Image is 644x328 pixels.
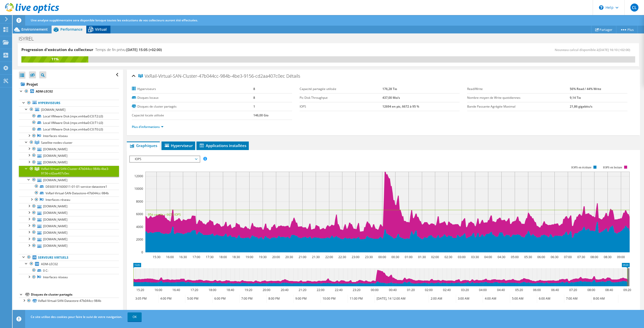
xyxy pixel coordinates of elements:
text: 18:40 [226,288,234,292]
text: 02:30 [445,255,452,259]
label: Disques de cluster partagés [132,104,253,109]
text: 16:00 [166,255,174,259]
text: 16:40 [172,288,180,292]
text: 19:00 [246,255,253,259]
span: Satellite-nodes-cluster [41,140,72,145]
text: 23:30 [365,255,373,259]
text: 08:40 [605,288,613,292]
text: 02:00 [425,288,433,292]
text: 03:30 [471,255,479,259]
text: 18:00 [219,255,227,259]
div: 11% [21,56,88,62]
label: IOPS [300,104,382,109]
a: VxRail-Virtual-SAN-Cluster-47b044cc-984b-4be3-9156-cd2aa407c0ec [19,166,119,177]
text: 95è centile = 6672 IOPS [148,212,181,217]
a: [DOMAIN_NAME] [19,243,119,249]
text: 01:30 [418,255,426,259]
label: Bande Passante Agrégée Maximal [467,104,570,109]
a: [DOMAIN_NAME] [19,203,119,210]
text: 04:00 [484,255,492,259]
b: ADM-LEC02 [36,89,53,93]
b: 437,00 Mo/s [382,96,400,100]
text: 08:30 [604,255,612,259]
svg: \n [599,5,603,10]
text: 17:00 [192,255,200,259]
text: 22:00 [317,288,325,292]
text: 03:00 [458,255,466,259]
a: Interfaces réseau [19,133,119,139]
span: Nouveau calcul disponible à [555,48,633,52]
label: Read/Write [467,86,570,91]
text: 0 [141,250,143,254]
text: 00:40 [389,288,397,292]
text: 12000 [134,174,143,178]
text: 17:30 [206,255,214,259]
a: 0 C: [19,267,119,274]
text: 06:00 [533,288,541,292]
span: Virtual [95,27,107,32]
text: 16:30 [179,255,187,259]
label: Hyperviseurs [132,86,253,91]
a: Local VMware Disk (mpx.vmhba0:C0:T1:L0) [19,119,119,126]
text: 20:40 [281,288,289,292]
label: Nombre moyen de Write quotidiennes [467,95,570,100]
a: [DOMAIN_NAME] [19,223,119,229]
span: IOPS [132,156,197,162]
span: [DATE] 15:05 (+02:00) [126,47,162,52]
label: Capacité partagée utilisée [300,86,382,91]
text: 15:20 [136,288,144,292]
a: [DOMAIN_NAME] [19,216,119,223]
text: 22:30 [338,255,346,259]
b: 8 [253,87,255,91]
a: Interfaces réseau [19,197,119,203]
text: 09:20 [623,288,631,292]
b: 21,86 gigabits/s [570,104,592,109]
text: 16:00 [154,288,162,292]
a: [DOMAIN_NAME] [19,159,119,166]
text: 06:00 [537,255,545,259]
a: [DOMAIN_NAME] [19,177,119,183]
b: 56% Read / 44% Write [570,87,601,91]
text: 09:00 [617,255,625,259]
text: 22:40 [335,288,343,292]
label: Pic Disk Throughput [300,95,382,100]
text: 6000 [136,212,143,216]
span: ADM-LEC02 [41,262,58,266]
text: 06:40 [551,288,559,292]
text: 05:30 [524,255,532,259]
b: 176,28 Tio [382,87,397,91]
text: 18:00 [209,288,216,292]
text: 18:30 [232,255,240,259]
text: 17:20 [190,288,198,292]
a: Serveurs virtuels [19,254,119,261]
span: VxRail-Virtual-SAN-Cluster-47b044cc-984b-4be3-9156-cd2aa407c0ec [138,74,285,79]
a: [DOMAIN_NAME] [19,146,119,152]
span: Applications installées [199,143,246,148]
text: 04:30 [498,255,505,259]
text: 21:20 [299,288,306,292]
a: Local VMware Disk (mpx.vmhba0:C0:T0:L0) [19,126,119,133]
b: 8 [253,96,255,100]
text: 01:20 [407,288,415,292]
span: Environnement [21,27,48,32]
span: Performance [60,27,83,32]
span: Hyperviseur [164,143,193,148]
a: Local VMware Disk (mpx.vmhba0:C0:T2:L0) [19,113,119,119]
text: 03:20 [461,288,469,292]
text: 07:30 [577,255,585,259]
a: Interfaces réseau [19,274,119,280]
label: Disques locaux [132,95,253,100]
span: Ce site utilise des cookies pour faire le suivi de votre navigation. [31,315,122,319]
a: Plus [616,26,638,33]
text: 19:30 [259,255,267,259]
a: VxRail-Virtual-SAN-Datastore-47b044cc-984b [19,298,119,304]
h4: Temps de fin prévu: [95,47,162,53]
text: 8000 [136,199,143,204]
label: Capacité locale utilisée [132,113,253,118]
b: 1 [253,104,255,109]
text: 06:30 [551,255,558,259]
text: 20:00 [263,288,270,292]
text: 22:00 [325,255,333,259]
text: IOPS en lecture [603,166,622,169]
a: OK [128,312,142,321]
